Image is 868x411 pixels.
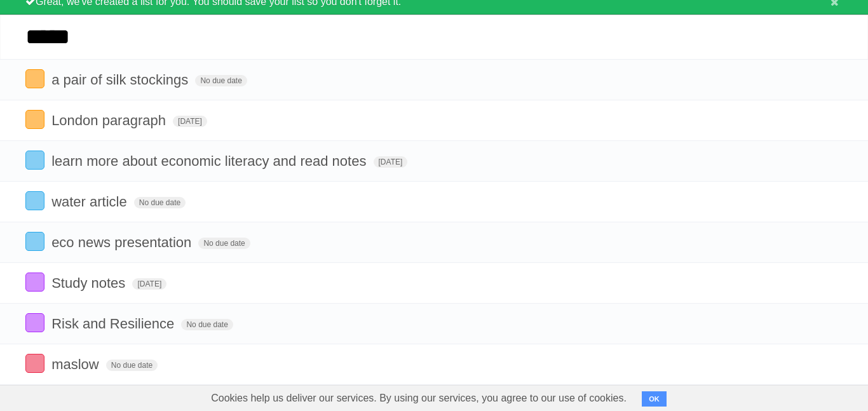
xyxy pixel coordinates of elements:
span: Study notes [51,275,128,291]
label: Done [25,69,44,88]
button: OK [642,391,667,407]
label: Done [25,191,44,210]
label: Done [25,354,44,373]
span: [DATE] [374,156,408,168]
span: No due date [198,238,250,249]
span: maslow [51,356,102,372]
label: Done [25,110,44,129]
span: a pair of silk stockings [51,72,191,88]
span: [DATE] [173,116,207,127]
span: No due date [134,197,186,208]
label: Done [25,151,44,170]
span: London paragraph [51,112,169,128]
span: Cookies help us deliver our services. By using our services, you agree to our use of cookies. [198,386,639,411]
span: No due date [195,75,247,86]
span: learn more about economic literacy and read notes [51,153,369,169]
span: water article [51,194,130,210]
span: [DATE] [132,278,166,290]
span: No due date [181,319,233,330]
label: Done [25,273,44,292]
span: No due date [106,360,158,371]
label: Done [25,313,44,332]
span: eco news presentation [51,234,194,250]
span: Risk and Resilience [51,316,177,332]
label: Done [25,232,44,251]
